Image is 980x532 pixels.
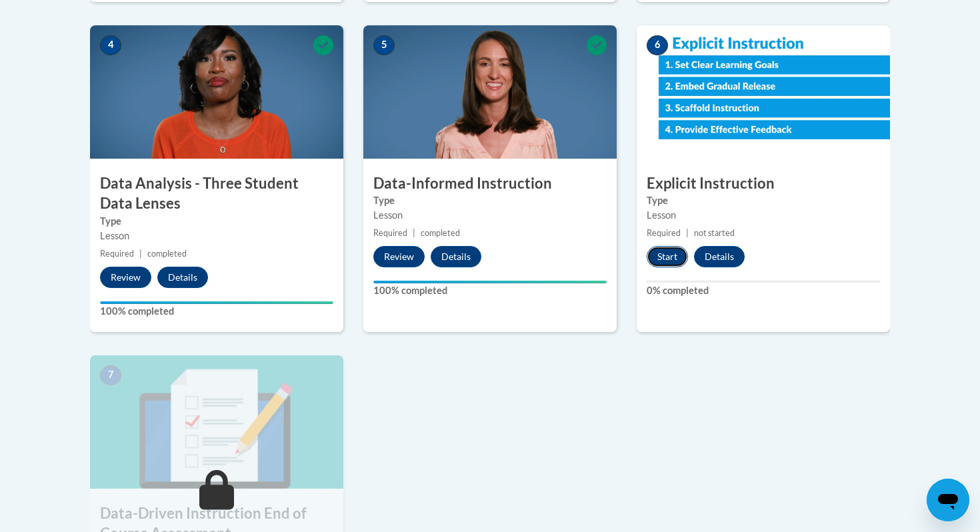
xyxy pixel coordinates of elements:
label: Type [100,214,333,229]
img: Course Image [90,25,343,159]
button: Review [373,246,425,267]
label: Type [373,193,607,208]
button: Details [431,246,481,267]
label: 100% completed [100,304,333,319]
span: Required [647,228,681,238]
img: Course Image [637,25,890,159]
span: Required [373,228,407,238]
span: 5 [373,35,395,55]
span: 7 [100,365,121,385]
button: Start [647,246,688,267]
span: completed [147,249,187,259]
button: Details [157,267,208,288]
div: Lesson [373,208,607,223]
span: | [139,249,142,259]
span: | [686,228,689,238]
span: completed [421,228,460,238]
span: 6 [647,35,668,55]
div: Your progress [373,281,607,283]
label: 100% completed [373,283,607,298]
div: Lesson [647,208,880,223]
h3: Data Analysis - Three Student Data Lenses [90,173,343,215]
div: Your progress [100,301,333,304]
img: Course Image [363,25,617,159]
button: Details [694,246,745,267]
label: Type [647,193,880,208]
div: Lesson [100,229,333,243]
span: | [413,228,415,238]
h3: Data-Informed Instruction [363,173,617,194]
button: Review [100,267,151,288]
span: not started [694,228,735,238]
img: Course Image [90,355,343,489]
label: 0% completed [647,283,880,298]
span: 4 [100,35,121,55]
span: Required [100,249,134,259]
iframe: Button to launch messaging window [927,479,969,521]
h3: Explicit Instruction [637,173,890,194]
